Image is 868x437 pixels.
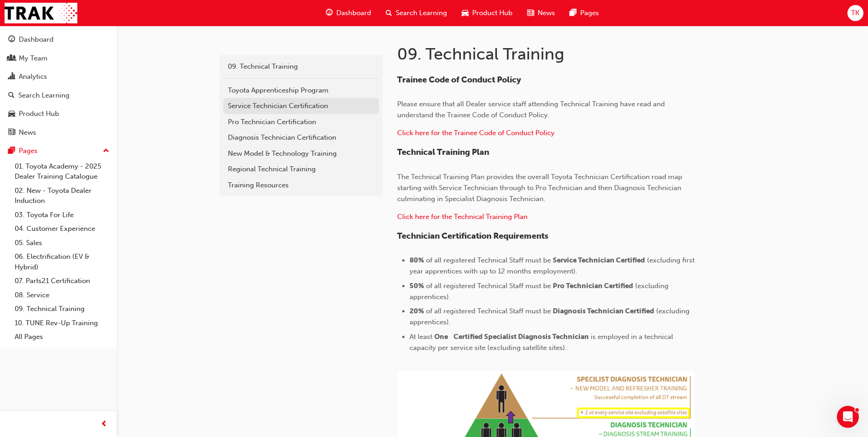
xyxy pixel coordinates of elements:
div: Service Technician Certification [228,101,374,111]
span: Diagnosis Technician Certified [553,307,654,315]
div: Search Learning [18,90,70,101]
div: Analytics [19,71,47,82]
span: search-icon [386,7,392,19]
a: 09. Technical Training [11,302,113,316]
a: 08. Service [11,288,113,302]
a: All Pages [11,330,113,344]
span: Dashboard [336,8,371,18]
span: chart-icon [8,73,15,81]
div: My Team [19,53,48,64]
button: Pages [4,142,113,159]
button: DashboardMy TeamAnalyticsSearch LearningProduct HubNews [4,29,113,142]
div: 09. Technical Training [228,61,374,72]
span: of all registered Technical Staff must be [426,282,551,290]
a: car-iconProduct Hub [454,4,520,22]
a: 01. Toyota Academy - 2025 Dealer Training Catalogue [11,159,113,184]
div: Dashboard [19,34,54,45]
div: Diagnosis Technician Certification [228,132,374,143]
img: Trak [5,3,77,23]
a: Training Resources [223,177,379,193]
a: Diagnosis Technician Certification [223,130,379,146]
span: 50% [410,282,424,290]
a: 05. Sales [11,236,113,250]
a: Regional Technical Training [223,161,379,177]
a: 02. New - Toyota Dealer Induction [11,184,113,208]
div: Toyota Apprenticeship Program [228,85,374,96]
a: New Model & Technology Training [223,146,379,162]
div: Pages [19,146,38,156]
span: Trainee Code of Conduct Policy [397,75,521,85]
a: 03. Toyota For Life [11,208,113,222]
span: guage-icon [326,7,333,19]
a: ​Click here for the Technical Training Plan [397,213,528,221]
button: TK [847,5,863,21]
div: Training Resources [228,180,374,191]
span: news-icon [527,7,534,19]
span: guage-icon [8,36,15,44]
a: 07. Parts21 Certification [11,274,113,288]
div: Pro Technician Certification [228,117,374,127]
span: people-icon [8,55,15,63]
a: Service Technician Certification [223,98,379,114]
span: Search Learning [396,8,447,18]
a: Analytics [4,68,113,85]
span: search-icon [8,92,15,100]
a: 10. TUNE Rev-Up Training [11,316,113,330]
span: Certified Specialist Diagnosis Technician [453,333,589,341]
span: News [538,8,555,18]
span: prev-icon [101,419,108,430]
span: One [434,333,448,341]
a: News [4,124,113,141]
span: of all registered Technical Staff must be [426,307,551,315]
iframe: Intercom live chat [837,406,859,428]
a: Pro Technician Certification [223,114,379,130]
span: Pro Technician Certified [553,282,633,290]
a: 09. Technical Training [223,59,379,75]
span: The Technical Training Plan provides the overall Toyota Technician Certification road map startin... [397,173,684,203]
span: car-icon [8,110,15,118]
span: 20% [410,307,424,315]
a: guage-iconDashboard [318,4,378,22]
span: Technical Training Plan [397,147,489,157]
div: Product Hub [19,109,59,119]
span: Click here for the Technical Training Plan [397,213,528,221]
span: Technician Certification Requirements [397,231,548,241]
a: My Team [4,50,113,67]
span: car-icon [462,7,469,19]
a: news-iconNews [520,4,562,22]
a: search-iconSearch Learning [378,4,454,22]
span: At least [410,333,432,341]
a: Click here for the Trainee Code of Conduct Policy [397,129,555,137]
a: 04. Customer Experience [11,222,113,236]
span: news-icon [8,129,15,137]
span: pages-icon [8,147,15,155]
div: Regional Technical Training [228,164,374,175]
span: of all registered Technical Staff must be [426,256,551,264]
span: Product Hub [472,8,512,18]
span: 80% [410,256,424,264]
span: up-icon [103,145,109,157]
span: is employed in a technical capacity per service site (excluding satellite sites). [410,333,675,352]
div: New Model & Technology Training [228,148,374,159]
a: pages-iconPages [562,4,606,22]
span: Please ensure that all Dealer service staff attending Technical Training have read and understand... [397,100,667,119]
a: 06. Electrification (EV & Hybrid) [11,250,113,274]
a: Dashboard [4,31,113,48]
span: Service Technician Certified [553,256,645,264]
span: Pages [580,8,599,18]
a: Search Learning [4,87,113,104]
a: Product Hub [4,105,113,122]
span: (excluding apprentices). [410,282,670,301]
span: TK [851,8,859,18]
span: pages-icon [570,7,577,19]
div: News [19,127,36,138]
h1: 09. Technical Training [397,44,697,64]
a: Toyota Apprenticeship Program [223,82,379,98]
